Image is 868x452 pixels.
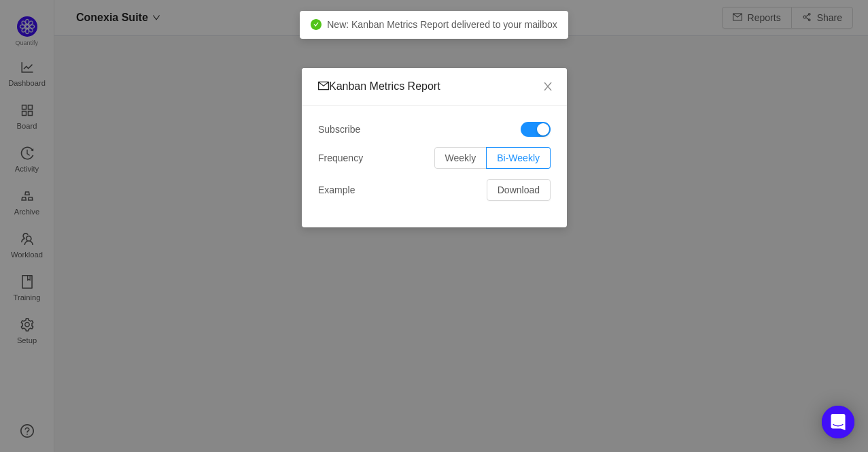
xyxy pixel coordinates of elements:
[327,19,557,30] span: New: Kanban Metrics Report delivered to your mailbox
[445,152,476,163] span: Weekly
[311,19,322,30] i: icon: check-circle
[542,81,553,92] i: icon: close
[486,179,550,201] button: Download
[497,152,540,163] span: Bi-Weekly
[318,183,355,197] span: Example
[822,406,854,438] div: Open Intercom Messenger
[318,80,440,92] span: Kanban Metrics Report
[318,123,360,137] span: Subscribe
[318,151,363,165] span: Frequency
[318,80,329,91] i: icon: mail
[529,68,567,106] button: Close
